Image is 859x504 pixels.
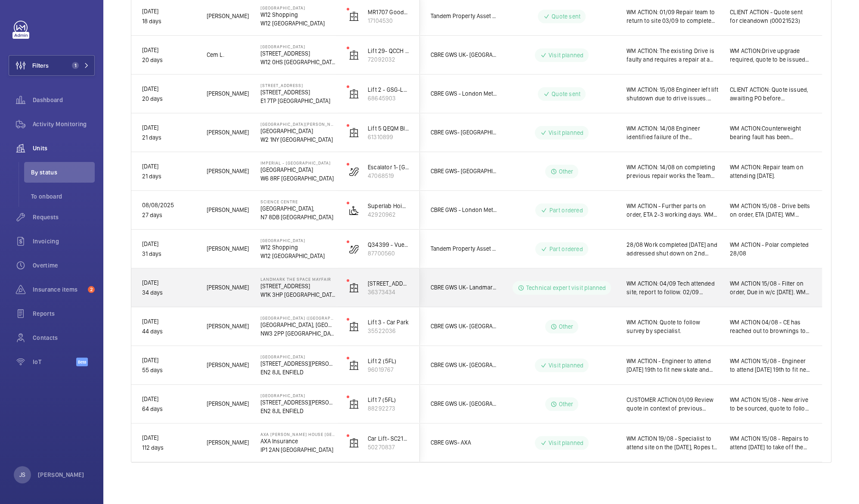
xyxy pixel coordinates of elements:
p: 88292273 [368,404,409,413]
p: W1K 3HP [GEOGRAPHIC_DATA] [260,290,335,299]
p: Landmark The Space Mayfair [260,277,335,282]
p: Lift 7 (5FL) [368,395,409,404]
p: 20 days [142,55,195,65]
span: Tandem Property Asset Management [431,11,497,21]
img: elevator.svg [349,321,359,332]
span: WM ACTION: 01/09 Repair team to return to site 03/09 to complete repair. WM ACTION: 28/08 Repair ... [626,8,719,25]
p: [PERSON_NAME] [38,470,84,479]
p: Lift 2 - GSG-L2 (LH- Kone mono) [368,85,409,94]
span: WM ACTION: 14/08 on completing previous repair works the Team discovered the handrail on Escalato... [626,163,719,180]
span: 2 [88,286,95,293]
img: elevator.svg [349,283,359,293]
p: Q34399 - Vue cinema 1-2 Escal [368,240,409,249]
img: elevator.svg [349,50,359,60]
img: elevator.svg [349,438,359,448]
span: CBRE GWS UK- [GEOGRAPHIC_DATA] [431,360,497,370]
span: [PERSON_NAME] [207,244,249,254]
p: [GEOGRAPHIC_DATA][PERSON_NAME] [260,121,335,127]
p: Visit planned [549,128,583,137]
p: [GEOGRAPHIC_DATA] ([GEOGRAPHIC_DATA]) [260,315,335,320]
span: CBRE GWS UK- [GEOGRAPHIC_DATA] ([GEOGRAPHIC_DATA]) [431,50,497,60]
p: 68645903 [368,94,409,103]
button: Filters1 [9,55,95,76]
img: elevator.svg [349,128,359,138]
p: [GEOGRAPHIC_DATA] [260,354,335,359]
span: CBRE GWS UK- [GEOGRAPHIC_DATA] [GEOGRAPHIC_DATA]) [431,321,497,331]
span: CBRE GWS- [GEOGRAPHIC_DATA] ([GEOGRAPHIC_DATA][PERSON_NAME]) [431,128,497,137]
span: 1 [72,62,79,69]
span: [PERSON_NAME] [207,283,249,292]
span: WM ACTION 15/08 - Drive belts on order, ETA [DATE]. WM ACTION: Repairs on site [DATE]. [730,202,811,219]
p: Visit planned [549,439,583,447]
span: Activity Monitoring [33,120,95,128]
p: [STREET_ADDRESS] [260,282,335,290]
span: CBRE GWS UK- [GEOGRAPHIC_DATA] [431,399,497,409]
p: 31 days [142,249,195,259]
p: [GEOGRAPHIC_DATA] [260,165,335,174]
p: 27 days [142,210,195,220]
p: Car Lift- SC21222 (9FLR) 4VPA [368,434,409,443]
p: [DATE] [142,394,195,404]
span: WM ACTION - Further parts on order, ETA 2-3 working days. WM ACTION: Repairs on site [DATE]. [626,202,719,219]
p: 34 days [142,288,195,298]
p: Part ordered [549,245,583,253]
img: escalator.svg [349,166,359,177]
span: Requests [33,213,95,221]
p: JS [19,470,25,479]
p: [DATE] [142,123,195,133]
p: EN2 8JL ENFIELD [260,407,335,415]
p: Lift 2 (5FL) [368,357,409,365]
p: AXA Insurance [260,437,335,445]
span: CBRE GWS- AXA [431,438,497,448]
span: Filters [32,61,49,70]
p: [GEOGRAPHIC_DATA] [260,44,335,49]
p: Lift 29- QCCH (RH) Building 101] [368,47,409,55]
span: Dashboard [33,96,95,104]
p: E1 7TP [GEOGRAPHIC_DATA] [260,96,335,105]
p: MR1707 Goods Only Lift (2FLR) [368,8,409,16]
p: AXA [PERSON_NAME] House [GEOGRAPHIC_DATA] [260,432,335,437]
p: Superlab Hoist - SCG-L7 (Right) [368,202,409,210]
img: elevator.svg [349,360,359,370]
span: WM ACTION:Counterweight bearing fault has been identified. Repair team to attend - ETA TBC. [730,124,811,141]
span: [PERSON_NAME] [207,128,249,137]
span: WM ACTION: 04/09 Tech attended site, report to follow. 02/09 Troubleshooting short. 01/09 New tra... [626,279,719,296]
span: WM ACTION: The existing Drive is faulty and requires a repair at a specialist facility. Our Engin... [626,47,719,64]
span: [PERSON_NAME] [207,205,249,215]
p: 50270837 [368,443,409,451]
p: 64 days [142,404,195,414]
p: 47068519 [368,171,409,180]
p: [STREET_ADDRESS] [260,88,335,96]
span: CBRE GWS UK- Landmark The Space Mayfair [431,283,497,292]
p: NW3 2PP [GEOGRAPHIC_DATA] [260,329,335,338]
p: [DATE] [142,317,195,327]
span: WM ACTION: 15/08 Engineer left lift shutdown due to drive issues. CLIENT ACTION: 20/08 Quotation ... [626,85,719,103]
span: CLIENT ACTION: Quote issued, awaiting PO before proceeding. [730,85,811,103]
p: [GEOGRAPHIC_DATA], [260,204,335,213]
p: Visit planned [549,361,583,370]
p: [DATE] [142,6,195,16]
span: [PERSON_NAME] [207,399,249,409]
span: Units [33,144,95,152]
p: [GEOGRAPHIC_DATA] [260,238,335,243]
p: Technical expert visit planned [526,283,606,292]
p: 42920962 [368,210,409,219]
p: EN2 8JL ENFIELD [260,368,335,376]
p: Visit planned [549,51,583,59]
span: CLIENT ACTION - Quote sent for cleandown (00021523) [730,8,811,25]
p: [DATE] [142,433,195,443]
p: 35522036 [368,327,409,335]
p: Imperial - [GEOGRAPHIC_DATA] [260,160,335,165]
p: W12 Shopping [260,243,335,252]
p: Quote sent [552,90,580,98]
img: elevator.svg [349,89,359,99]
p: W2 1NY [GEOGRAPHIC_DATA] [260,135,335,144]
span: IoT [33,358,76,366]
span: CBRE GWS - London Met Uni [431,89,497,99]
p: 17104530 [368,16,409,25]
p: 72092032 [368,55,409,64]
p: [DATE] [142,162,195,171]
p: W12 [GEOGRAPHIC_DATA] [260,252,335,260]
p: 112 days [142,443,195,453]
p: IP1 2AN [GEOGRAPHIC_DATA] [260,445,335,454]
